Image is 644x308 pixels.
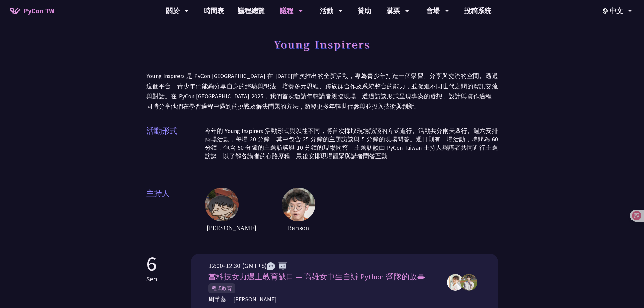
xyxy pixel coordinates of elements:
span: [PERSON_NAME] [233,295,277,304]
p: Young Inspirers 是 PyCon [GEOGRAPHIC_DATA] 在 [DATE]首次推出的全新活動，專為青少年打造一個學習、分享與交流的空間。透過這個平台，青少年們能夠分享自... [146,71,498,112]
span: Benson [282,221,315,233]
img: Locale Icon [603,8,610,14]
span: 程式教育 [208,283,235,293]
img: ZHZH.38617ef.svg [267,262,287,270]
img: Home icon of PyCon TW 2025 [10,7,20,14]
img: host2.62516ee.jpg [282,188,315,221]
h1: Young Inspirers [273,34,371,54]
img: 周芊蓁,郭昱 [460,274,477,291]
p: Sep [146,274,157,284]
span: 主持人 [146,188,205,233]
p: 今年的 Young Inspirers 活動形式與以往不同，將首次採取現場訪談的方式進行。活動共分兩天舉行。週六安排兩場活動，每場 30 分鐘，其中包含 25 分鐘的主題訪談與 5 分鐘的現場問... [205,127,498,161]
span: [PERSON_NAME] [205,221,258,233]
p: 6 [146,254,157,274]
img: 周芊蓁,郭昱 [447,274,464,291]
div: 12:00-12:30 (GMT+8) [208,261,440,271]
a: PyCon TW [3,2,61,19]
span: 周芊蓁 [208,295,226,304]
img: host1.6ba46fc.jpg [205,188,239,221]
span: PyCon TW [24,6,54,16]
span: 當科技女力遇上教育缺口 — 高雄女中生自辦 Python 營隊的故事 [208,272,425,281]
span: 活動形式 [146,125,205,167]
